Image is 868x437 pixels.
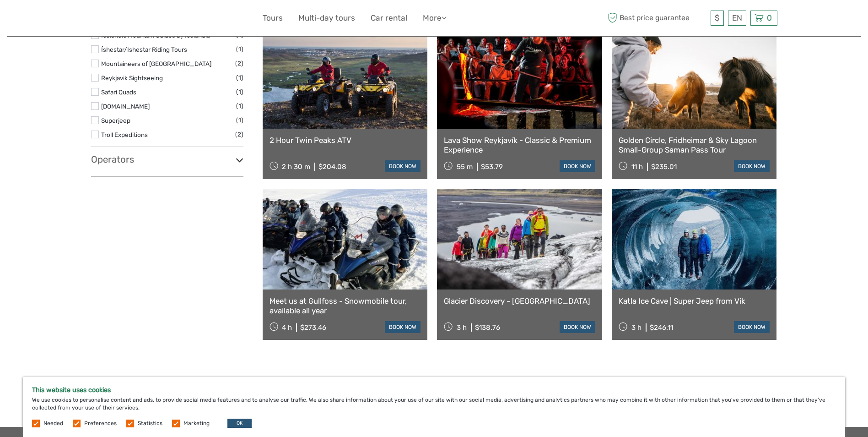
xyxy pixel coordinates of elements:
[560,321,595,333] a: book now
[91,7,146,29] img: 579-c3ad521b-b2e6-4e2f-ac42-c21f71cf5781_logo_small.jpg
[282,323,292,332] span: 4 h
[457,323,467,332] span: 3 h
[43,420,63,427] label: Needed
[270,296,421,315] a: Meet us at Gullfoss - Snowmobile tour, available all year
[236,72,243,83] span: (1)
[235,129,243,140] span: (2)
[619,136,770,154] a: Golden Circle, Fridheimar & Sky Lagoon Small-Group Saman Pass Tour
[766,13,773,22] span: 0
[475,323,500,332] div: $138.76
[101,103,150,110] a: [DOMAIN_NAME]
[631,163,643,171] span: 11 h
[650,323,673,332] div: $246.11
[728,11,746,26] div: EN
[318,163,346,171] div: $204.08
[32,386,836,394] h5: This website uses cookies
[631,323,642,332] span: 3 h
[371,11,407,25] a: Car rental
[423,11,447,25] a: More
[385,321,421,333] a: book now
[444,296,595,306] a: Glacier Discovery - [GEOGRAPHIC_DATA]
[457,163,473,171] span: 55 m
[651,163,677,171] div: $235.01
[91,154,243,165] h3: Operators
[560,160,595,172] a: book now
[385,160,421,172] a: book now
[23,377,845,437] div: We use cookies to personalise content and ads, to provide social media features and to analyse ou...
[444,136,595,154] a: Lava Show Reykjavík - Classic & Premium Experience
[236,44,243,55] span: (1)
[734,321,770,333] a: book now
[734,160,770,172] a: book now
[270,136,421,145] a: 2 Hour Twin Peaks ATV
[101,131,148,138] a: Troll Expeditions
[101,60,211,67] a: Mountaineers of [GEOGRAPHIC_DATA]
[282,163,310,171] span: 2 h 30 m
[138,420,162,427] label: Statistics
[101,88,136,96] a: Safari Quads
[183,420,210,427] label: Marketing
[101,46,187,53] a: Íshestar/Ishestar Riding Tours
[298,11,355,25] a: Multi-day tours
[236,87,243,97] span: (1)
[263,11,283,25] a: Tours
[236,101,243,111] span: (1)
[84,420,117,427] label: Preferences
[481,163,503,171] div: $53.79
[300,323,326,332] div: $273.46
[619,296,770,306] a: Katla Ice Cave | Super Jeep from Vik
[715,13,720,22] span: $
[101,74,163,82] a: Reykjavik Sightseeing
[606,11,708,26] span: Best price guarantee
[101,117,130,124] a: Superjeep
[235,58,243,69] span: (2)
[227,419,252,428] button: OK
[236,115,243,126] span: (1)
